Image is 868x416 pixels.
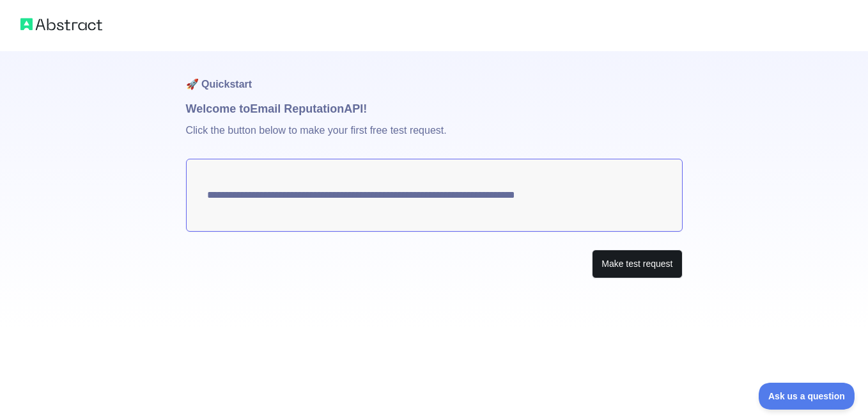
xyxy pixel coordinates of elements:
h1: Welcome to Email Reputation API! [186,100,683,118]
p: Click the button below to make your first free test request. [186,118,683,159]
iframe: Toggle Customer Support [759,383,855,410]
button: Make test request [592,250,682,278]
img: Abstract logo [20,15,102,33]
h1: 🚀 Quickstart [186,51,683,100]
